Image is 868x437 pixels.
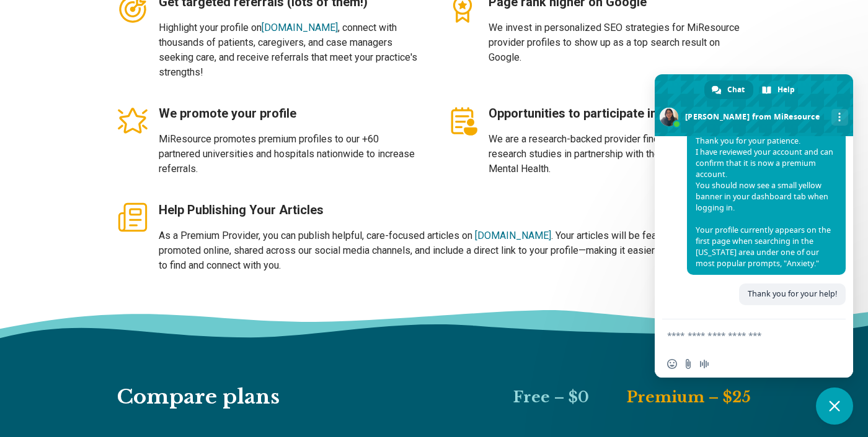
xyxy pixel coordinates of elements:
[667,359,677,369] span: Insert an emoji
[727,80,745,99] span: Chat
[627,388,751,406] span: Premium – $25
[755,80,804,99] div: Help
[748,288,837,299] span: Thank you for your help!
[159,105,422,122] h3: We promote your profile
[489,20,751,65] p: We invest in personalized SEO strategies for MiResource provider profiles to show up as a top sea...
[699,359,709,369] span: Audio message
[704,80,753,99] div: Chat
[683,359,693,369] span: Send a file
[475,230,551,241] a: [DOMAIN_NAME]
[117,384,280,409] span: Compare plans
[159,132,422,176] p: MiResource promotes premium profiles to our +60 partnered universities and hospitals nationwide t...
[159,201,751,218] h3: Help Publishing Your Articles
[777,80,795,99] span: Help
[159,228,751,273] p: As a Premium Provider, you can publish helpful, care-focused articles on . Your articles will be ...
[816,387,853,425] div: Close chat
[489,105,751,122] h3: Opportunities to participate in research
[667,330,813,341] textarea: Compose your message...
[513,388,589,406] span: Free – $0
[159,20,422,80] p: Highlight your profile on , connect with thousands of patients, caregivers, and case managers see...
[831,109,848,126] div: More channels
[489,132,751,176] p: We are a research-backed provider finder with ongoing research studies in partnership with the Na...
[696,136,833,269] span: Thank you for your patience. I have reviewed your account and can confirm that it is now a premiu...
[262,22,338,33] a: [DOMAIN_NAME]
